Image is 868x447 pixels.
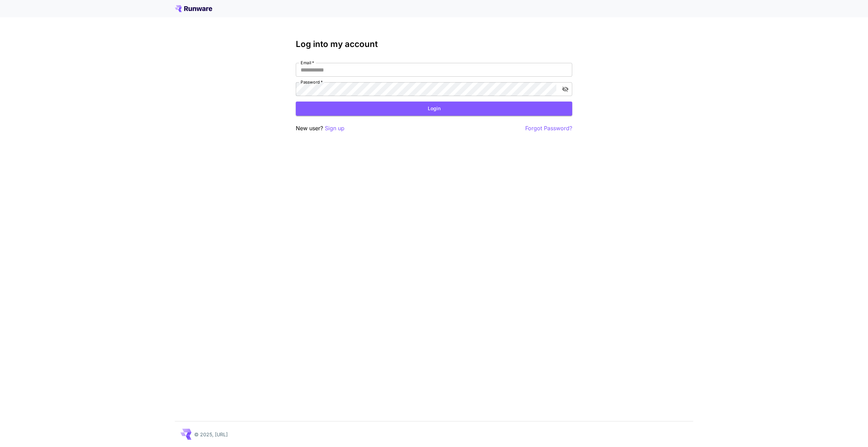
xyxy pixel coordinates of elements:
[525,124,572,133] button: Forgot Password?
[296,39,572,49] h3: Log into my account
[301,60,314,66] label: Email
[559,83,572,95] button: toggle password visibility
[296,124,345,133] p: New user?
[194,431,228,438] p: © 2025, [URL]
[325,124,345,133] button: Sign up
[296,102,572,116] button: Login
[301,79,323,85] label: Password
